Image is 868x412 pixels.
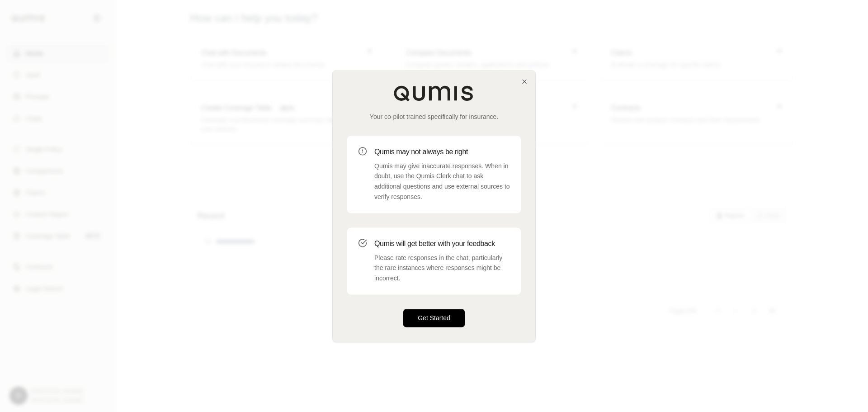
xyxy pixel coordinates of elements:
button: Get Started [403,309,465,327]
h3: Qumis will get better with your feedback [374,238,510,249]
p: Qumis may give inaccurate responses. When in doubt, use the Qumis Clerk chat to ask additional qu... [374,161,510,202]
p: Please rate responses in the chat, particularly the rare instances where responses might be incor... [374,253,510,284]
p: Your co-pilot trained specifically for insurance. [347,112,521,121]
h3: Qumis may not always be right [374,147,510,157]
img: Qumis Logo [393,85,475,101]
